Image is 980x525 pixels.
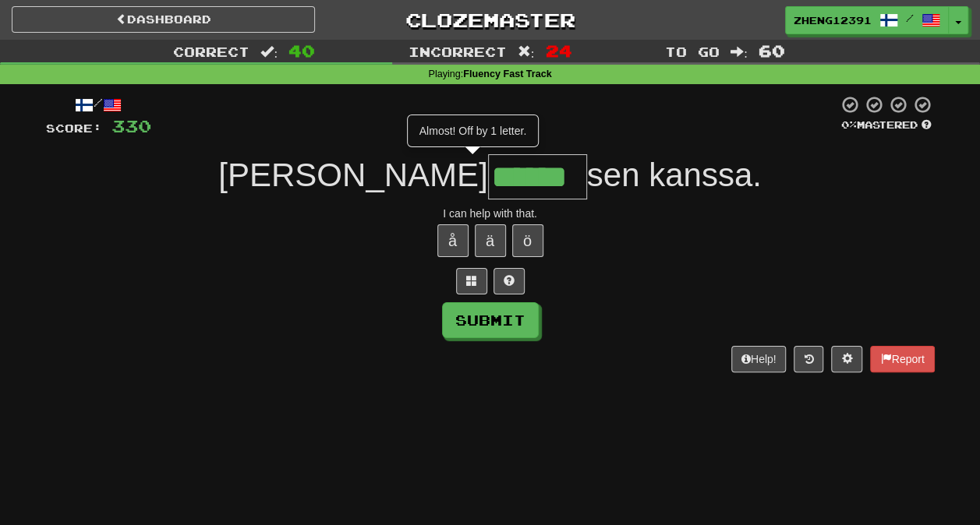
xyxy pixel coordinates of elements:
span: zheng12391 [794,13,872,27]
button: å [437,224,469,257]
button: Switch sentence to multiple choice alt+p [456,268,487,294]
button: Submit [442,302,539,338]
a: Clozemaster [338,6,642,33]
a: zheng12391 / [785,6,949,34]
span: 330 [111,116,151,136]
span: Incorrect [409,44,507,59]
button: ä [475,224,506,257]
span: Almost! Off by 1 letter. [419,125,526,137]
span: 0 % [841,118,857,131]
span: : [518,45,535,58]
span: Score: [46,122,102,135]
div: / [46,95,151,115]
span: 40 [288,41,315,60]
button: Help! [731,346,787,372]
button: Report [870,346,934,372]
strong: Fluency Fast Track [463,69,551,79]
span: : [260,45,278,58]
span: Correct [173,44,249,59]
a: Dashboard [12,6,315,33]
button: ö [512,224,543,257]
span: sen kanssa. [587,157,762,193]
span: / [906,12,914,23]
span: 60 [759,41,785,60]
div: Mastered [838,118,935,132]
span: : [731,45,748,58]
span: 24 [545,41,571,60]
span: To go [665,44,720,59]
div: I can help with that. [46,206,935,221]
button: Round history (alt+y) [794,346,823,372]
span: [PERSON_NAME] [218,157,487,193]
button: Single letter hint - you only get 1 per sentence and score half the points! alt+h [494,268,525,294]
